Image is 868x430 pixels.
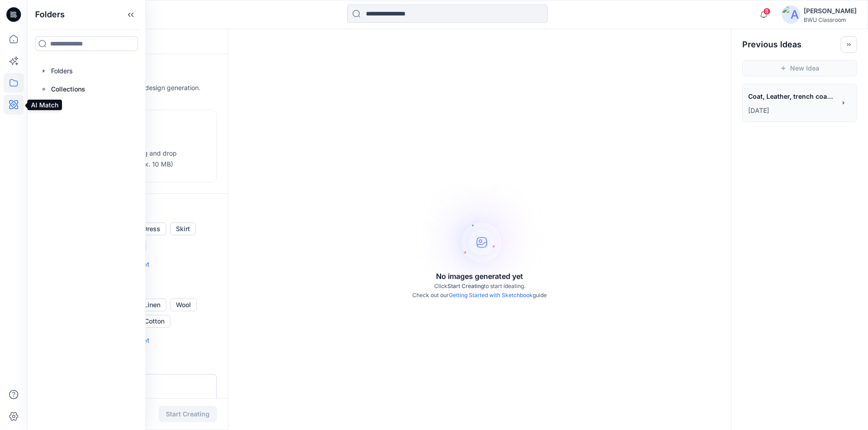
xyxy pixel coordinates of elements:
p: Collections [51,84,85,95]
p: No images generated yet [436,271,523,282]
button: Skirt [170,223,196,235]
span: 8 [763,8,770,15]
span: Coat, Leather, trench coat in leather modern [748,90,835,103]
button: Linen [138,298,166,311]
img: avatar [782,5,800,24]
button: Wool [170,298,197,311]
p: Click to start ideating. Check out our guide [412,282,547,300]
button: Dress [137,223,166,235]
span: Start Creating [447,283,484,289]
button: Toggle idea bar [841,36,857,53]
button: Cotton [139,315,170,328]
p: September 18, 2025 [748,105,836,116]
a: Getting Started with Sketchbook [449,292,533,298]
h2: Previous Ideas [742,39,801,50]
div: [PERSON_NAME] [804,5,857,16]
div: BWU Classroom [804,16,857,23]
